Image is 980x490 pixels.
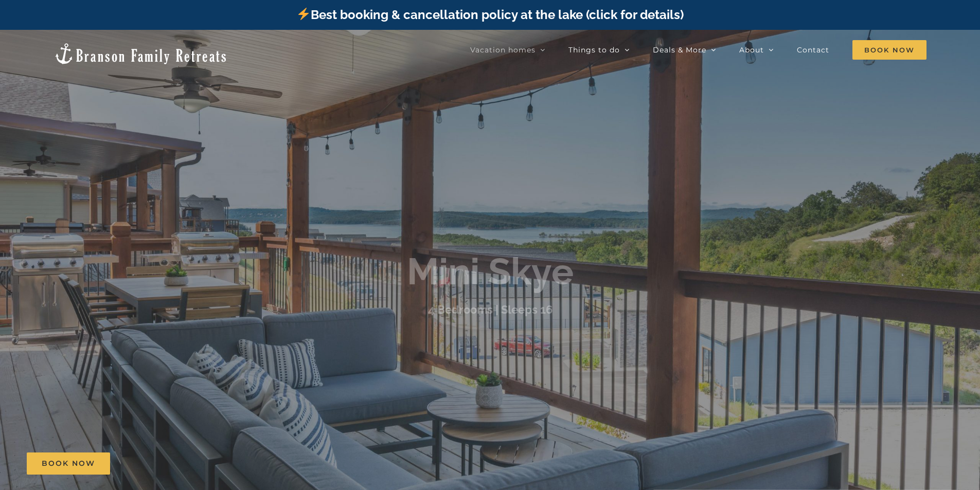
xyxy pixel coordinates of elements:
[568,40,630,60] a: Things to do
[653,46,706,53] span: Deals & More
[407,249,574,293] b: Mini Skye
[568,46,620,53] span: Things to do
[54,42,228,65] img: Branson Family Retreats Logo
[470,40,926,60] nav: Main Menu
[470,40,545,60] a: Vacation homes
[797,40,829,60] a: Contact
[653,40,716,60] a: Deals & More
[797,46,829,53] span: Contact
[297,8,310,20] img: ⚡️
[296,7,683,22] a: Best booking & cancellation policy at the lake (click for details)
[27,452,110,475] a: Book Now
[739,40,774,60] a: About
[42,459,95,468] span: Book Now
[852,40,926,60] span: Book Now
[739,46,764,53] span: About
[470,46,536,53] span: Vacation homes
[428,303,553,316] h3: 4 Bedrooms | Sleeps 16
